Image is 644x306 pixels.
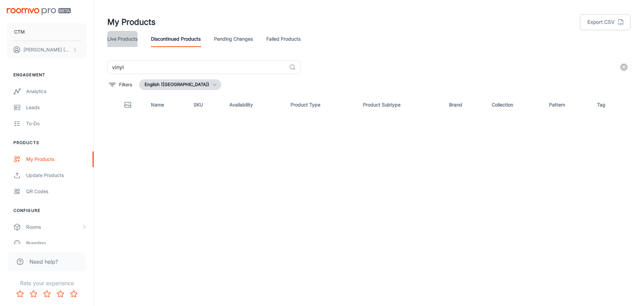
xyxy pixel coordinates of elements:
th: Product Type [285,95,358,114]
button: English ([GEOGRAPHIC_DATA]) [139,79,221,90]
button: [PERSON_NAME] [PERSON_NAME] [7,41,87,58]
a: Discontinued Products [151,31,201,47]
input: Search [107,60,286,74]
a: Pending Changes [214,31,253,47]
div: Update Products [26,172,87,179]
p: Rate your experience [5,279,88,287]
button: filter [107,79,134,90]
th: Collection [486,95,544,114]
div: To-do [26,120,87,127]
button: settings [617,60,631,74]
p: [PERSON_NAME] [PERSON_NAME] [23,46,71,53]
th: SKU [188,95,224,114]
a: Live Products [107,31,138,47]
a: Failed Products [266,31,301,47]
div: Analytics [26,88,87,95]
button: Rate 1 star [13,287,27,301]
img: Roomvo PRO Beta [7,8,71,15]
span: Need help? [30,258,58,266]
button: Rate 5 star [67,287,80,301]
h1: My Products [107,16,156,28]
th: Brand [444,95,486,114]
button: Rate 4 star [54,287,67,301]
div: QR Codes [26,188,87,195]
th: Availability [224,95,285,114]
button: Rate 2 star [27,287,40,301]
th: Name [146,95,188,114]
p: CTM [14,28,25,36]
th: Pattern [544,95,592,114]
button: Rate 3 star [40,287,54,301]
button: CTM [7,23,87,41]
div: Leads [26,104,87,111]
button: Export CSV [580,14,631,30]
th: Product Subtype [358,95,444,114]
svg: Thumbnail [124,101,132,109]
p: Filters [119,81,132,88]
div: Branding [26,239,87,247]
th: Tag [592,95,631,114]
div: Rooms [26,223,82,231]
div: My Products [26,156,87,163]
